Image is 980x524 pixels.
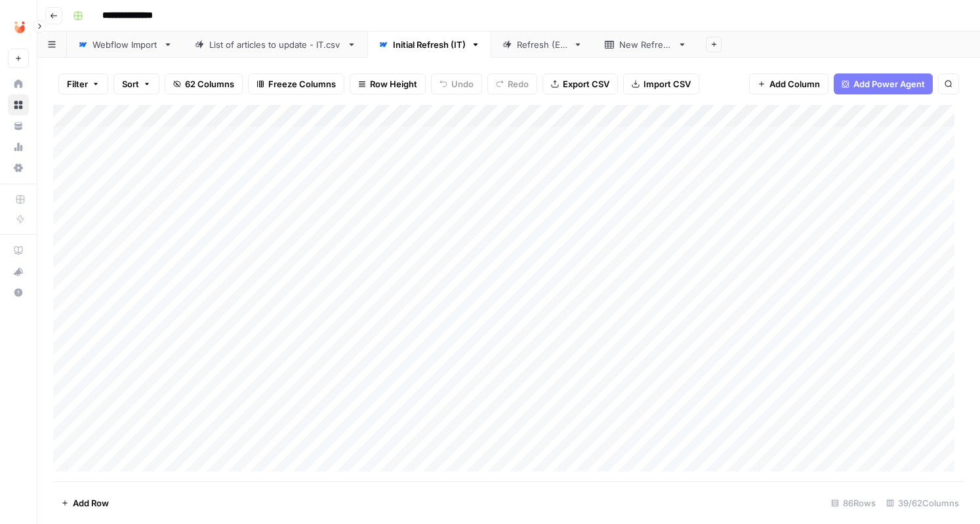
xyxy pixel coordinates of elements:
button: Import CSV [623,73,699,94]
button: Undo [431,73,482,94]
a: Home [8,73,29,94]
img: Unobravo Logo [8,15,31,39]
a: AirOps Academy [8,240,29,261]
div: Webflow Import [92,38,158,51]
button: Add Row [53,493,117,514]
span: Add Power Agent [853,77,925,91]
a: Your Data [8,115,29,136]
a: Initial Refresh (IT) [367,31,491,58]
button: 62 Columns [165,73,243,94]
span: Row Height [370,77,417,91]
div: 39/62 Columns [881,493,964,514]
button: Add Power Agent [834,73,933,94]
button: Row Height [350,73,426,94]
a: List of articles to update - IT.csv [184,31,367,58]
button: Sort [113,73,159,94]
span: Redo [508,77,529,91]
a: Settings [8,157,29,178]
span: 62 Columns [185,77,234,91]
button: What's new? [8,261,29,282]
a: Webflow Import [67,31,184,58]
span: Undo [451,77,474,91]
span: Add Row [73,496,109,510]
div: What's new? [9,262,28,281]
span: Import CSV [643,77,691,91]
button: Filter [58,73,108,94]
a: Usage [8,136,29,157]
button: Workspace: Unobravo [8,10,29,43]
div: Initial Refresh (IT) [393,38,466,51]
div: List of articles to update - IT.csv [209,38,342,51]
a: Refresh (ES) [491,31,594,58]
span: Sort [122,77,139,91]
div: 86 Rows [826,493,881,514]
button: Redo [487,73,537,94]
button: Export CSV [542,73,618,94]
button: Add Column [749,73,828,94]
span: Freeze Columns [268,77,336,91]
a: New Refresh [594,31,698,58]
div: Refresh (ES) [517,38,568,51]
span: Export CSV [563,77,609,91]
button: Freeze Columns [248,73,344,94]
button: Help + Support [8,282,29,303]
div: New Refresh [619,38,672,51]
span: Add Column [769,77,820,91]
a: Browse [8,94,29,115]
span: Filter [67,77,88,91]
